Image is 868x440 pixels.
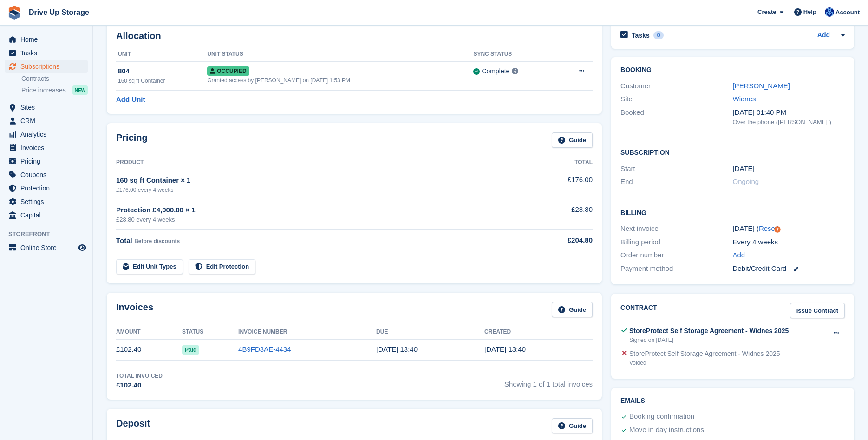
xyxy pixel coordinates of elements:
div: £176.00 every 4 weeks [116,186,520,194]
a: menu [5,195,88,208]
h2: Pricing [116,132,148,148]
h2: Billing [620,208,845,217]
div: £204.80 [520,235,593,246]
div: Every 4 weeks [733,237,845,248]
a: 4B9FD3AE-4434 [238,345,291,353]
span: CRM [20,114,76,127]
th: Unit [116,47,207,62]
span: Online Store [20,241,76,254]
div: Protection £4,000.00 × 1 [116,205,520,216]
time: 2025-09-06 00:00:00 UTC [733,164,755,174]
th: Amount [116,325,182,340]
span: Paid [182,345,199,355]
div: Order number [620,250,732,261]
h2: Booking [620,66,845,74]
div: Payment method [620,263,732,274]
a: menu [5,46,88,59]
a: Widnes [733,95,756,103]
div: Booked [620,107,732,127]
div: StoreProtect Self Storage Agreement - Widnes 2025 [629,349,780,359]
h2: Invoices [116,302,153,317]
h2: Contract [620,303,657,318]
td: £176.00 [520,170,593,199]
span: Capital [20,209,76,222]
a: Add [733,250,745,261]
a: menu [5,209,88,222]
div: Debit/Credit Card [733,263,845,274]
a: Issue Contract [790,303,845,318]
time: 2025-09-07 12:40:21 UTC [376,345,418,353]
a: Guide [552,132,593,148]
div: Tooltip anchor [773,225,782,234]
div: Next invoice [620,223,732,234]
div: Booking confirmation [629,411,694,422]
span: Ongoing [733,177,759,185]
span: Tasks [20,46,76,59]
span: Occupied [207,66,249,76]
span: Pricing [20,155,76,168]
a: menu [5,141,88,154]
div: Over the phone ([PERSON_NAME] ) [733,118,845,127]
th: Created [484,325,593,340]
h2: Subscription [620,147,845,157]
span: Help [803,7,816,17]
div: StoreProtect Self Storage Agreement - Widnes 2025 [629,326,789,336]
div: Start [620,164,732,174]
span: Sites [20,101,76,114]
a: Reset [759,224,777,232]
a: menu [5,241,88,254]
span: Price increases [21,86,66,95]
a: menu [5,33,88,46]
a: menu [5,182,88,195]
a: menu [5,128,88,141]
div: Signed on [DATE] [629,336,789,344]
a: Edit Unit Types [116,259,183,275]
div: Complete [482,66,509,76]
span: Coupons [20,168,76,181]
h2: Emails [620,397,845,405]
h2: Allocation [116,31,593,41]
div: 160 sq ft Container [118,77,207,85]
a: Add [817,30,830,41]
th: Unit Status [207,47,473,62]
span: Account [835,8,860,17]
a: Guide [552,418,593,433]
div: 160 sq ft Container × 1 [116,175,520,186]
th: Product [116,155,520,170]
a: Guide [552,302,593,317]
a: menu [5,168,88,181]
a: Add Unit [116,94,145,105]
a: menu [5,101,88,114]
th: Due [376,325,484,340]
div: 804 [118,66,207,77]
th: Total [520,155,593,170]
a: menu [5,60,88,73]
a: menu [5,114,88,127]
span: Storefront [8,230,92,239]
td: £28.80 [520,199,593,230]
img: icon-info-grey-7440780725fd019a000dd9b08b2336e03edf1995a4989e88bcd33f0948082b44.svg [512,68,518,74]
h2: Deposit [116,418,150,433]
a: Drive Up Storage [25,5,93,20]
h2: Tasks [632,31,650,39]
span: Home [20,33,76,46]
span: Settings [20,195,76,208]
a: Edit Protection [189,259,255,275]
span: Analytics [20,128,76,141]
div: Billing period [620,237,732,248]
a: menu [5,155,88,168]
img: Widnes Team [825,7,834,17]
a: Preview store [77,242,88,253]
div: £102.40 [116,380,163,391]
div: Granted access by [PERSON_NAME] on [DATE] 1:53 PM [207,76,473,85]
td: £102.40 [116,339,182,360]
span: Invoices [20,141,76,154]
a: Contracts [21,74,88,83]
a: Price increases NEW [21,85,88,95]
div: [DATE] 01:40 PM [733,107,845,118]
div: [DATE] ( ) [733,223,845,234]
time: 2025-09-06 12:40:21 UTC [484,345,526,353]
span: Protection [20,182,76,195]
a: [PERSON_NAME] [733,82,790,90]
th: Sync Status [473,47,556,62]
